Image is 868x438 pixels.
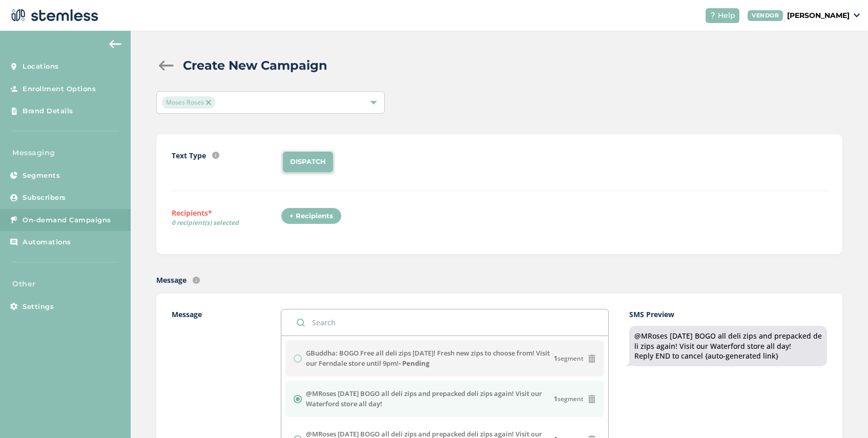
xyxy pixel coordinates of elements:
span: 0 recipient(s) selected [172,218,281,227]
label: Recipients* [172,207,281,231]
iframe: Chat Widget [817,389,868,438]
span: segment [554,354,584,363]
span: segment [554,394,584,404]
img: logo-dark-0685b13c.svg [8,5,98,26]
input: Search [281,309,608,336]
label: @MRoses [DATE] BOGO all deli zips and prepacked deli zips again! Visit our Waterford store all day! [306,389,554,409]
label: Message [156,275,187,285]
h2: Create New Campaign [183,56,327,75]
span: On-demand Campaigns [23,215,111,225]
strong: 1 [554,354,557,363]
span: Enrollment Options [23,84,96,94]
strong: - Pending [399,359,429,368]
span: Segments [23,171,60,181]
img: icon-help-white-03924b79.svg [710,12,716,18]
span: Moses Roses [162,96,215,109]
span: Brand Details [23,106,73,116]
span: Settings [23,302,54,312]
img: icon-info-236977d2.svg [212,152,219,159]
img: icon_down-arrow-small-66adaf34.svg [854,13,860,17]
span: Automations [23,237,71,247]
strong: 1 [554,394,557,403]
div: @MRoses [DATE] BOGO all deli zips and prepacked deli zips again! Visit our Waterford store all da... [634,331,822,361]
img: icon-info-236977d2.svg [193,277,200,284]
p: [PERSON_NAME] [787,10,850,21]
span: Help [718,10,735,21]
label: GBuddha: BOGO Free all deli zips [DATE]! Fresh new zips to choose from! Visit our Ferndale store ... [306,348,554,368]
label: Text Type [172,150,206,161]
label: SMS Preview [629,309,827,320]
div: VENDOR [748,10,783,21]
img: icon-arrow-back-accent-c549486e.svg [109,40,121,48]
span: Locations [23,61,59,72]
span: Subscribers [23,193,66,203]
img: icon-close-accent-8a337256.svg [206,100,211,105]
li: DISPATCH [283,152,333,172]
div: + Recipients [281,207,342,225]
